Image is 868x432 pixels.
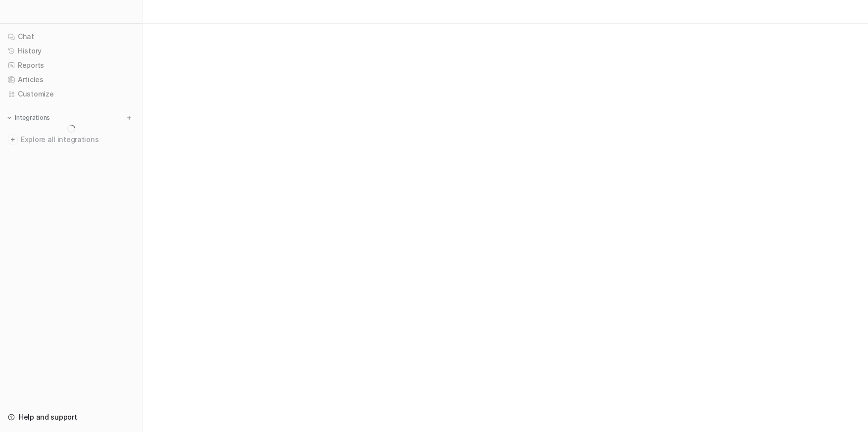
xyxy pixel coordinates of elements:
img: menu_add.svg [126,114,133,121]
a: Chat [4,30,138,44]
span: Explore all integrations [21,132,134,147]
a: Explore all integrations [4,133,138,146]
button: Integrations [4,113,53,123]
img: explore all integrations [8,135,18,144]
a: Articles [4,73,138,87]
img: expand menu [6,114,13,121]
p: Integrations [15,114,50,122]
a: Help and support [4,410,138,424]
a: Reports [4,58,138,72]
a: Customize [4,87,138,101]
a: History [4,44,138,58]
